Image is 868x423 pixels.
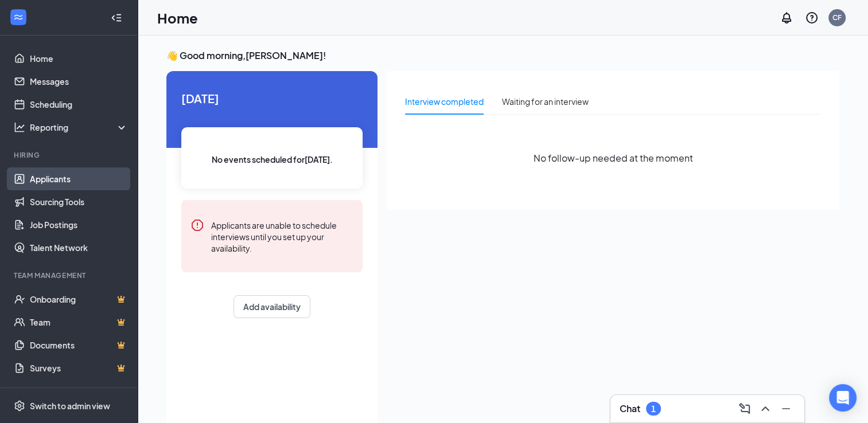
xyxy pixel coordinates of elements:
[13,11,24,23] svg: WorkstreamLogo
[502,95,589,108] div: Waiting for an interview
[534,151,693,165] span: No follow-up needed at the moment
[735,399,754,418] button: ComposeMessage
[30,288,128,311] a: OnboardingCrown
[14,271,126,280] div: Team Management
[756,399,774,418] button: ChevronUp
[30,400,110,412] div: Switch to admin view
[212,153,333,166] span: No events scheduled for [DATE] .
[832,13,842,22] div: CF
[14,150,126,160] div: Hiring
[14,400,25,412] svg: Settings
[233,295,310,318] button: Add availability
[166,49,839,62] h3: 👋 Good morning, [PERSON_NAME] !
[777,399,795,418] button: Minimize
[405,95,484,108] div: Interview completed
[30,93,128,116] a: Scheduling
[30,167,128,190] a: Applicants
[190,218,204,232] svg: Error
[805,11,819,25] svg: QuestionInfo
[30,357,128,379] a: SurveysCrown
[211,218,353,254] div: Applicants are unable to schedule interviews until you set up your availability.
[651,404,656,414] div: 1
[30,70,128,93] a: Messages
[111,12,122,23] svg: Collapse
[758,402,772,416] svg: ChevronUp
[829,384,857,412] div: Open Intercom Messenger
[780,11,793,25] svg: Notifications
[14,122,25,133] svg: Analysis
[30,190,128,213] a: Sourcing Tools
[620,402,640,415] h3: Chat
[30,47,128,70] a: Home
[779,402,793,416] svg: Minimize
[30,236,128,259] a: Talent Network
[30,311,128,334] a: TeamCrown
[30,213,128,236] a: Job Postings
[30,334,128,357] a: DocumentsCrown
[181,89,363,107] span: [DATE]
[30,122,129,133] div: Reporting
[738,402,752,416] svg: ComposeMessage
[157,8,198,28] h1: Home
